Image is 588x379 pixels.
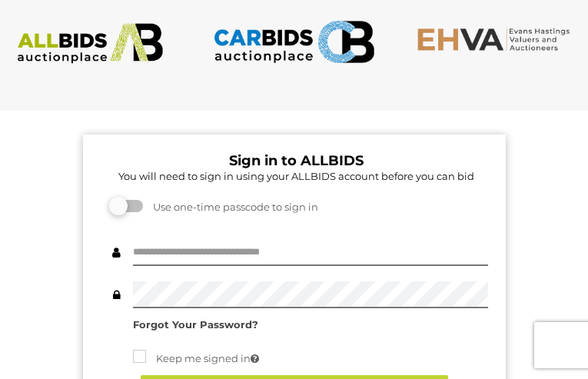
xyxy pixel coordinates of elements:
label: Keep me signed in [133,350,259,367]
a: Forgot Your Password? [133,318,258,331]
b: Sign in to ALLBIDS [229,152,364,169]
img: ALLBIDS.com.au [9,23,171,64]
img: CARBIDS.com.au [213,15,375,68]
h5: You will need to sign in using your ALLBIDS account before you can bid [105,171,488,181]
img: EHVA.com.au [417,27,579,52]
span: Use one-time passcode to sign in [145,201,318,213]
